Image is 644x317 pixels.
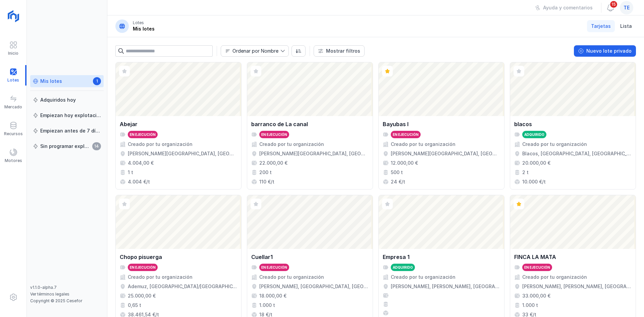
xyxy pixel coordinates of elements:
div: [PERSON_NAME][GEOGRAPHIC_DATA], [GEOGRAPHIC_DATA], [GEOGRAPHIC_DATA], [GEOGRAPHIC_DATA], [GEOGRAP... [259,150,369,157]
div: [PERSON_NAME][GEOGRAPHIC_DATA], [GEOGRAPHIC_DATA], [GEOGRAPHIC_DATA] [391,150,500,157]
div: Inicio [8,51,18,56]
div: Creado por tu organización [522,141,587,148]
div: 4.004,00 € [128,160,154,166]
div: 12.000,00 € [391,160,418,166]
div: Ayuda y comentarios [543,4,593,11]
div: 10.000 €/t [522,178,546,185]
div: 0,65 t [128,302,141,309]
div: Motores [5,158,22,163]
span: Tarjetas [591,23,611,30]
div: En ejecución [261,265,287,270]
button: Nuevo lote privado [574,45,636,57]
span: Nombre [221,46,280,56]
div: Mercado [4,104,22,110]
span: Lista [620,23,632,30]
div: 22.000,00 € [259,160,287,166]
div: Ordenar por Nombre [232,49,278,53]
span: 15 [609,0,618,8]
div: Creado por tu organización [128,274,193,280]
a: Empiezan hoy explotación [30,109,104,121]
div: 200 t [259,169,272,176]
div: 1.000 t [259,302,275,309]
div: Ademuz, [GEOGRAPHIC_DATA]/[GEOGRAPHIC_DATA], [GEOGRAPHIC_DATA], [GEOGRAPHIC_DATA] [128,283,237,290]
div: Mis lotes [133,25,155,32]
div: Creado por tu organización [128,141,193,148]
div: En ejecución [524,265,550,270]
div: Recursos [4,131,23,137]
a: Ver términos legales [30,292,69,297]
div: Creado por tu organización [259,274,324,280]
div: En ejecución [130,132,156,137]
div: 20.000,00 € [522,160,550,166]
div: v1.1.0-alpha.7 [30,285,104,290]
div: 4.004 €/t [128,178,150,185]
div: En ejecución [261,132,287,137]
div: Chopo pisuerga [120,253,162,261]
div: Adquirido [524,132,544,137]
div: Mostrar filtros [326,48,360,54]
div: 2 t [522,169,529,176]
div: 110 €/t [259,178,274,185]
div: 1 t [128,169,133,176]
a: Sin programar explotación14 [30,140,104,152]
div: [PERSON_NAME][GEOGRAPHIC_DATA], [GEOGRAPHIC_DATA], [GEOGRAPHIC_DATA] [128,150,237,157]
div: Cuellar1 [251,253,273,261]
div: 500 t [391,169,403,176]
a: Adquiridos hoy [30,94,104,106]
a: Lista [616,20,636,32]
div: Adquiridos hoy [40,97,76,103]
div: Blacos, [GEOGRAPHIC_DATA], [GEOGRAPHIC_DATA], [GEOGRAPHIC_DATA] [522,150,632,157]
div: blacos [514,120,532,128]
a: Mis lotes1 [30,75,104,87]
div: Creado por tu organización [522,274,587,280]
div: Empresa 1 [383,253,410,261]
div: [PERSON_NAME], [GEOGRAPHIC_DATA], [GEOGRAPHIC_DATA], [GEOGRAPHIC_DATA] [259,283,369,290]
div: 18.000,00 € [259,293,286,299]
img: logoRight.svg [5,8,22,24]
div: En ejecución [130,265,156,270]
span: 14 [92,142,101,150]
div: Creado por tu organización [391,141,455,148]
div: FINCA LA MATA [514,253,556,261]
button: Mostrar filtros [314,45,365,57]
div: Nuevo lote privado [586,48,632,54]
div: Lotes [133,20,144,25]
div: 25.000,00 € [128,293,156,299]
div: Creado por tu organización [259,141,324,148]
a: Tarjetas [587,20,615,32]
div: En ejecución [393,132,419,137]
div: [PERSON_NAME], [PERSON_NAME], [GEOGRAPHIC_DATA], [GEOGRAPHIC_DATA] [522,283,632,290]
div: Sin programar explotación [40,143,90,150]
div: Empiezan antes de 7 días [40,127,101,134]
a: blacosAdquiridoCreado por tu organizaciónBlacos, [GEOGRAPHIC_DATA], [GEOGRAPHIC_DATA], [GEOGRAPHI... [510,62,636,190]
span: te [624,4,630,11]
a: Empiezan antes de 7 días [30,125,104,137]
a: Bayubas IEn ejecuciónCreado por tu organización[PERSON_NAME][GEOGRAPHIC_DATA], [GEOGRAPHIC_DATA],... [378,62,504,190]
button: Ayuda y comentarios [531,2,597,13]
div: Copyright © 2025 Cesefor [30,298,104,304]
div: Adquirido [393,265,413,270]
div: 1.000 t [522,302,538,309]
div: barranco de La canal [251,120,308,128]
div: Abejar [120,120,138,128]
div: Bayubas I [383,120,409,128]
a: AbejarEn ejecuciónCreado por tu organización[PERSON_NAME][GEOGRAPHIC_DATA], [GEOGRAPHIC_DATA], [G... [115,62,241,190]
div: Creado por tu organización [391,274,455,280]
div: Empiezan hoy explotación [40,112,101,119]
a: barranco de La canalEn ejecuciónCreado por tu organización[PERSON_NAME][GEOGRAPHIC_DATA], [GEOGRA... [247,62,373,190]
div: 33.000,00 € [522,293,550,299]
span: 1 [93,77,101,85]
div: Mis lotes [40,78,62,85]
div: 24 €/t [391,178,405,185]
div: [PERSON_NAME], [PERSON_NAME], [GEOGRAPHIC_DATA], [GEOGRAPHIC_DATA] [391,283,500,290]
